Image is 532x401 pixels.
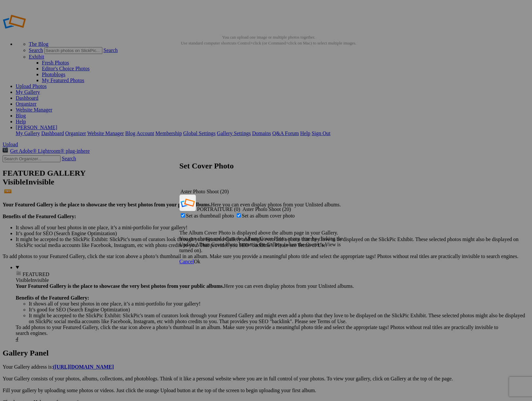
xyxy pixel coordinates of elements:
[181,213,185,218] input: Set as thumbnail photo
[243,206,291,212] span: Aster Photo Shoot (20)
[180,259,194,264] a: Cancel
[180,230,353,253] p: The Album Cover Photo is displayed above the album page in your Gallery. You can change and adjus...
[237,213,241,218] input: Set as album cover photo
[194,259,200,264] span: Ok
[180,189,229,194] span: Aster Photo Shoot (20)
[186,213,234,218] span: Set as thumbnail photo
[242,213,295,218] span: Set as album cover photo
[197,206,240,212] span: PORTRAITURE (0)
[180,162,353,170] h2: Set Cover Photo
